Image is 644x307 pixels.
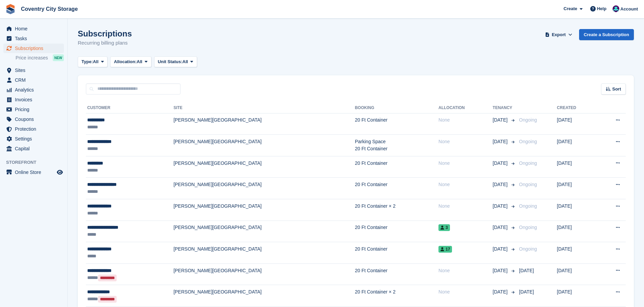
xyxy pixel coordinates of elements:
[114,58,137,65] span: Allocation:
[493,288,509,296] span: [DATE]
[355,178,438,199] td: 20 Ft Container
[620,6,638,12] span: Account
[557,199,596,221] td: [DATE]
[173,263,355,285] td: [PERSON_NAME][GEOGRAPHIC_DATA]
[15,124,55,134] span: Protection
[519,225,537,230] span: Ongoing
[557,263,596,285] td: [DATE]
[557,103,596,113] th: Created
[597,5,606,12] span: Help
[3,24,64,33] a: menu
[15,105,55,114] span: Pricing
[3,124,64,134] a: menu
[154,56,197,68] button: Unit Status: All
[5,4,16,14] img: stora-icon-8386f47178a22dfd0bd8f6a31ec36ba5ce8667c1dd55bd0f319d3a0aa187defe.svg
[613,5,619,12] img: Michael Doherty
[493,103,516,113] th: Tenancy
[493,138,509,145] span: [DATE]
[493,246,509,253] span: [DATE]
[78,29,132,38] h1: Subscriptions
[355,263,438,285] td: 20 Ft Container
[15,75,55,85] span: CRM
[86,103,173,113] th: Customer
[493,267,509,274] span: [DATE]
[493,117,509,124] span: [DATE]
[15,34,55,43] span: Tasks
[173,199,355,221] td: [PERSON_NAME][GEOGRAPHIC_DATA]
[355,103,438,113] th: Booking
[18,3,80,15] a: Coventry City Storage
[3,85,64,95] a: menu
[78,56,108,68] button: Type: All
[16,55,48,61] span: Price increases
[519,268,534,273] span: [DATE]
[173,113,355,135] td: [PERSON_NAME][GEOGRAPHIC_DATA]
[355,113,438,135] td: 20 Ft Container
[438,224,450,231] span: 3
[15,168,55,177] span: Online Store
[557,178,596,199] td: [DATE]
[438,288,493,296] div: None
[15,66,55,75] span: Sites
[78,39,132,47] p: Recurring billing plans
[110,56,151,68] button: Allocation: All
[579,29,634,40] a: Create a Subscription
[16,54,64,61] a: Price increases NEW
[3,95,64,104] a: menu
[493,160,509,167] span: [DATE]
[3,114,64,124] a: menu
[557,113,596,135] td: [DATE]
[3,34,64,43] a: menu
[15,85,55,95] span: Analytics
[519,182,537,187] span: Ongoing
[557,221,596,242] td: [DATE]
[519,160,537,166] span: Ongoing
[355,221,438,242] td: 20 Ft Container
[3,144,64,153] a: menu
[519,139,537,144] span: Ongoing
[438,267,493,274] div: None
[557,135,596,156] td: [DATE]
[137,58,142,65] span: All
[15,114,55,124] span: Coupons
[438,117,493,124] div: None
[3,105,64,114] a: menu
[355,156,438,178] td: 20 Ft Container
[355,199,438,221] td: 20 Ft Container × 2
[519,246,537,252] span: Ongoing
[173,178,355,199] td: [PERSON_NAME][GEOGRAPHIC_DATA]
[173,156,355,178] td: [PERSON_NAME][GEOGRAPHIC_DATA]
[3,168,64,177] a: menu
[519,289,534,295] span: [DATE]
[15,44,55,53] span: Subscriptions
[183,58,188,65] span: All
[564,5,577,12] span: Create
[15,144,55,153] span: Capital
[15,95,55,104] span: Invoices
[438,160,493,167] div: None
[493,224,509,231] span: [DATE]
[438,246,452,253] span: 17
[53,54,64,61] div: NEW
[15,24,55,33] span: Home
[544,29,574,40] button: Export
[552,31,566,38] span: Export
[3,75,64,85] a: menu
[93,58,99,65] span: All
[158,58,183,65] span: Unit Status:
[81,58,93,65] span: Type:
[15,134,55,144] span: Settings
[173,285,355,307] td: [PERSON_NAME][GEOGRAPHIC_DATA]
[355,135,438,156] td: Parking Space 20 Ft Container
[3,44,64,53] a: menu
[519,117,537,123] span: Ongoing
[355,242,438,264] td: 20 Ft Container
[3,66,64,75] a: menu
[493,181,509,188] span: [DATE]
[173,221,355,242] td: [PERSON_NAME][GEOGRAPHIC_DATA]
[173,135,355,156] td: [PERSON_NAME][GEOGRAPHIC_DATA]
[493,203,509,210] span: [DATE]
[3,134,64,144] a: menu
[557,285,596,307] td: [DATE]
[6,159,67,166] span: Storefront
